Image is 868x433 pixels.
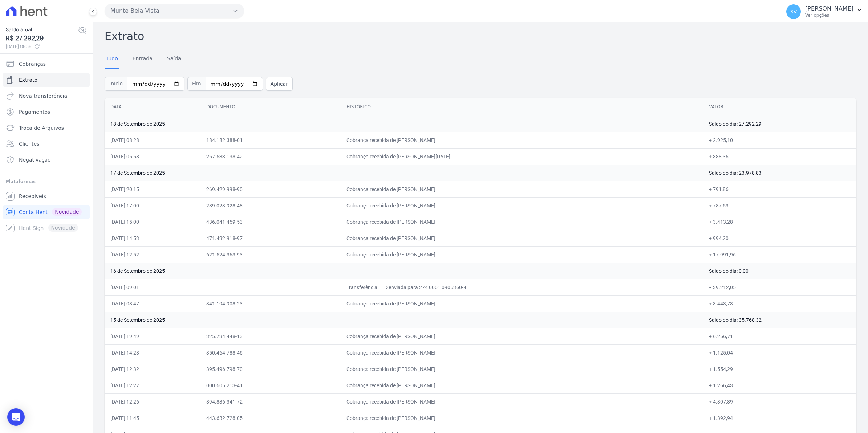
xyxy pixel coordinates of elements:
[105,77,127,91] span: Início
[105,28,856,44] h2: Extrato
[200,328,341,344] td: 325.734.448-13
[105,410,200,426] td: [DATE] 11:45
[3,137,90,151] a: Clientes
[105,263,703,279] td: 16 de Setembro de 2025
[703,230,856,246] td: + 994,20
[703,148,856,165] td: + 388,36
[703,98,856,116] th: Valor
[703,361,856,377] td: + 1.554,29
[166,50,183,69] a: Saída
[105,116,703,132] td: 18 de Setembro de 2025
[105,344,200,361] td: [DATE] 14:28
[200,246,341,263] td: 621.524.363-93
[703,132,856,148] td: + 2.925,10
[3,105,90,119] a: Pagamentos
[200,410,341,426] td: 443.632.728-05
[703,197,856,214] td: + 787,53
[703,279,856,295] td: − 39.212,05
[703,344,856,361] td: + 1.125,04
[19,76,37,84] span: Extrato
[341,344,703,361] td: Cobrança recebida de [PERSON_NAME]
[105,165,703,181] td: 17 de Setembro de 2025
[19,108,50,116] span: Pagamentos
[105,148,200,165] td: [DATE] 05:58
[19,124,64,131] span: Troca de Arquivos
[105,181,200,197] td: [DATE] 20:15
[6,26,78,33] span: Saldo atual
[341,181,703,197] td: Cobrança recebida de [PERSON_NAME]
[805,12,853,18] p: Ver opções
[703,165,856,181] td: Saldo do dia: 23.978,83
[3,89,90,103] a: Nova transferência
[341,295,703,312] td: Cobrança recebida de [PERSON_NAME]
[341,246,703,263] td: Cobrança recebida de [PERSON_NAME]
[105,246,200,263] td: [DATE] 12:52
[703,410,856,426] td: + 1.392,94
[3,189,90,203] a: Recebíveis
[19,60,46,68] span: Cobranças
[341,98,703,116] th: Histórico
[3,153,90,167] a: Negativação
[6,57,87,235] nav: Sidebar
[6,177,87,186] div: Plataformas
[703,214,856,230] td: + 3.413,28
[200,377,341,393] td: 000.605.213-41
[266,77,293,91] button: Aplicar
[52,208,82,216] span: Novidade
[341,279,703,295] td: Transferência TED enviada para 274 0001 0905360-4
[200,344,341,361] td: 350.464.788-46
[200,132,341,148] td: 184.182.388-01
[200,393,341,410] td: 894.836.341-72
[3,73,90,87] a: Extrato
[805,5,853,12] p: [PERSON_NAME]
[105,279,200,295] td: [DATE] 09:01
[341,148,703,165] td: Cobrança recebida de [PERSON_NAME][DATE]
[200,197,341,214] td: 289.023.928-48
[7,408,25,426] div: Open Intercom Messenger
[341,214,703,230] td: Cobrança recebida de [PERSON_NAME]
[105,230,200,246] td: [DATE] 14:53
[341,361,703,377] td: Cobrança recebida de [PERSON_NAME]
[200,295,341,312] td: 341.194.908-23
[6,43,78,50] span: [DATE] 08:38
[703,328,856,344] td: + 6.256,71
[341,132,703,148] td: Cobrança recebida de [PERSON_NAME]
[200,148,341,165] td: 267.533.138-42
[105,132,200,148] td: [DATE] 08:28
[703,295,856,312] td: + 3.443,73
[105,214,200,230] td: [DATE] 15:00
[19,209,48,216] span: Conta Hent
[200,361,341,377] td: 395.496.798-70
[200,181,341,197] td: 269.429.998-90
[105,328,200,344] td: [DATE] 19:49
[3,121,90,135] a: Troca de Arquivos
[703,377,856,393] td: + 1.266,43
[341,377,703,393] td: Cobrança recebida de [PERSON_NAME]
[105,377,200,393] td: [DATE] 12:27
[703,181,856,197] td: + 791,86
[131,50,154,69] a: Entrada
[341,230,703,246] td: Cobrança recebida de [PERSON_NAME]
[19,92,67,100] span: Nova transferência
[19,140,39,147] span: Clientes
[105,50,119,69] a: Tudo
[3,205,90,219] a: Conta Hent Novidade
[341,393,703,410] td: Cobrança recebida de [PERSON_NAME]
[703,312,856,328] td: Saldo do dia: 35.768,32
[703,393,856,410] td: + 4.307,89
[703,116,856,132] td: Saldo do dia: 27.292,29
[6,33,78,43] span: R$ 27.292,29
[200,230,341,246] td: 471.432.918-97
[105,197,200,214] td: [DATE] 17:00
[105,312,703,328] td: 15 de Setembro de 2025
[105,393,200,410] td: [DATE] 12:26
[703,246,856,263] td: + 17.991,96
[105,98,200,116] th: Data
[341,328,703,344] td: Cobrança recebida de [PERSON_NAME]
[105,4,244,18] button: Munte Bela Vista
[19,193,46,200] span: Recebíveis
[105,295,200,312] td: [DATE] 08:47
[200,98,341,116] th: Documento
[187,77,206,91] span: Fim
[780,1,868,22] button: SV [PERSON_NAME] Ver opções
